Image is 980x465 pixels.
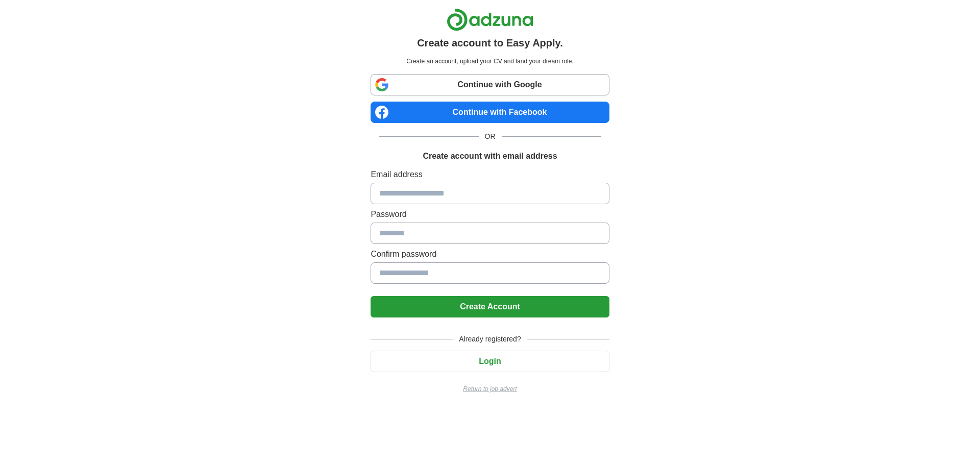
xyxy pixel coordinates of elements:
a: Return to job advert [371,384,609,394]
a: Continue with Google [371,74,609,95]
label: Password [371,208,609,221]
img: Adzuna logo [447,8,533,31]
button: Create Account [371,296,609,317]
a: Continue with Facebook [371,102,609,123]
h1: Create account to Easy Apply. [417,35,563,51]
span: Already registered? [453,334,527,345]
p: Create an account, upload your CV and land your dream role. [373,57,607,66]
button: Login [371,351,609,372]
a: Login [371,357,609,365]
span: OR [479,131,502,142]
label: Confirm password [371,248,609,260]
h1: Create account with email address [423,150,557,162]
label: Email address [371,168,609,181]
